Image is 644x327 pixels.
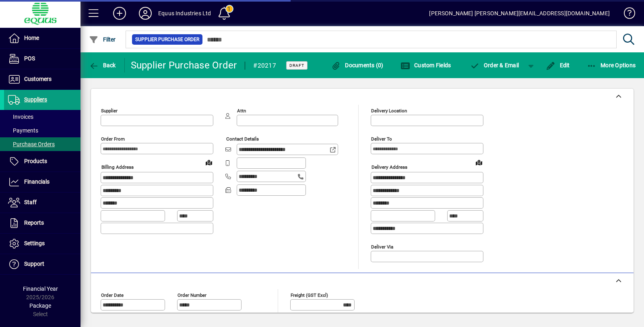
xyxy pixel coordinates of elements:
[24,240,45,246] span: Settings
[8,127,38,134] span: Payments
[24,261,44,267] span: Support
[4,137,80,151] a: Purchase Orders
[131,59,237,72] div: Supplier Purchase Order
[4,234,80,254] a: Settings
[4,110,80,124] a: Invoices
[101,136,125,142] mat-label: Order from
[8,141,55,147] span: Purchase Orders
[371,108,407,114] mat-label: Delivery Location
[24,158,47,164] span: Products
[4,69,80,89] a: Customers
[132,6,158,21] button: Profile
[470,62,519,68] span: Order & Email
[29,302,51,309] span: Package
[587,62,636,68] span: More Options
[87,32,118,47] button: Filter
[87,58,118,72] button: Back
[331,62,384,68] span: Documents (0)
[4,254,80,274] a: Support
[24,35,39,41] span: Home
[398,58,453,72] button: Custom Fields
[371,136,392,142] mat-label: Deliver To
[400,62,451,68] span: Custom Fields
[89,62,116,68] span: Back
[466,58,523,72] button: Order & Email
[24,55,35,62] span: POS
[4,28,80,48] a: Home
[253,59,276,72] div: #20217
[24,96,47,103] span: Suppliers
[24,178,50,185] span: Financials
[4,213,80,233] a: Reports
[4,124,80,137] a: Payments
[4,192,80,213] a: Staff
[178,292,206,298] mat-label: Order number
[24,219,44,226] span: Reports
[546,62,570,68] span: Edit
[158,7,211,20] div: Equus Industries Ltd
[202,156,215,169] a: View on map
[289,63,304,68] span: Draft
[23,286,58,292] span: Financial Year
[24,199,37,205] span: Staff
[4,151,80,172] a: Products
[89,36,116,43] span: Filter
[329,58,386,72] button: Documents (0)
[24,76,52,82] span: Customers
[473,156,485,169] a: View on map
[544,58,572,72] button: Edit
[80,58,125,72] app-page-header-button: Back
[101,292,124,298] mat-label: Order date
[8,114,33,120] span: Invoices
[135,35,199,43] span: Supplier Purchase Order
[291,292,328,298] mat-label: Freight (GST excl)
[101,108,118,114] mat-label: Supplier
[618,2,634,28] a: Knowledge Base
[585,58,638,72] button: More Options
[429,7,610,20] div: [PERSON_NAME] [PERSON_NAME][EMAIL_ADDRESS][DOMAIN_NAME]
[4,172,80,192] a: Financials
[107,6,132,21] button: Add
[4,49,80,69] a: POS
[237,108,246,114] mat-label: Attn
[371,244,393,249] mat-label: Deliver via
